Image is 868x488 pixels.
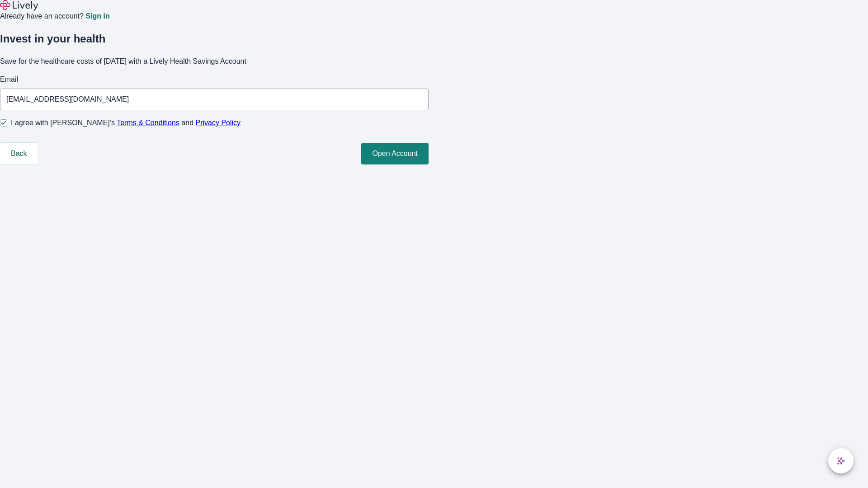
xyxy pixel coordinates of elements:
a: Privacy Policy [196,119,241,127]
svg: Lively AI Assistant [836,456,845,465]
a: Sign in [85,13,109,20]
a: Terms & Conditions [117,119,179,127]
button: Open Account [361,143,429,164]
button: chat [828,448,854,474]
span: I agree with [PERSON_NAME]’s and [11,117,241,128]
